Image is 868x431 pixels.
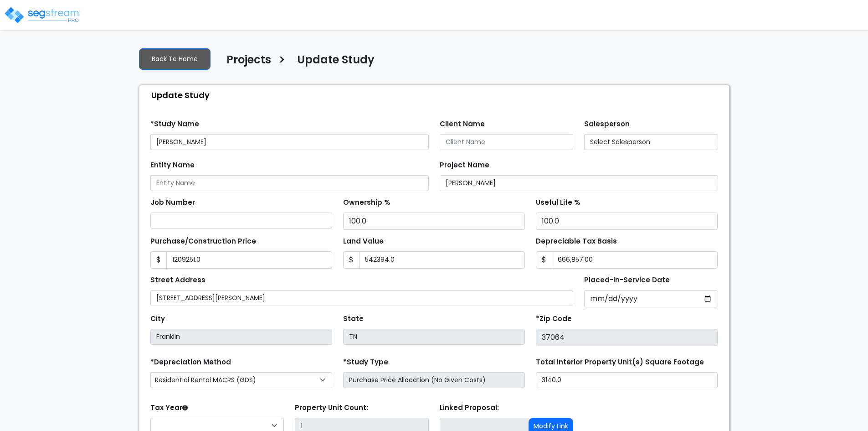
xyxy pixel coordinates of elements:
[343,314,364,324] label: State
[343,197,390,208] label: Ownership %
[290,53,375,73] a: Update Study
[536,251,552,269] span: $
[536,236,617,247] label: Depreciable Tax Basis
[150,403,188,413] label: Tax Year
[278,52,286,70] h3: >
[536,372,718,388] input: total square foot
[343,251,360,269] span: $
[536,329,718,346] input: Zip Code
[343,236,384,247] label: Land Value
[150,175,429,191] input: Entity Name
[150,236,256,247] label: Purchase/Construction Price
[359,251,525,269] input: Land Value
[297,53,375,69] h4: Update Study
[150,119,199,130] label: *Study Name
[440,160,489,171] label: Project Name
[552,251,718,269] input: 0.00
[536,197,580,208] label: Useful Life %
[295,403,368,413] label: Property Unit Count:
[150,197,195,208] label: Job Number
[150,290,574,306] input: Street Address
[343,213,525,230] input: Ownership
[584,275,670,286] label: Placed-In-Service Date
[150,357,231,368] label: *Depreciation Method
[440,175,718,191] input: Project Name
[150,275,205,286] label: Street Address
[536,357,704,368] label: Total Interior Property Unit(s) Square Footage
[150,251,167,269] span: $
[166,251,332,269] input: Purchase or Construction Price
[139,48,211,70] a: Back To Home
[584,119,630,130] label: Salesperson
[536,314,572,324] label: *Zip Code
[440,403,499,413] label: Linked Proposal:
[226,53,271,69] h4: Projects
[440,134,574,150] input: Client Name
[220,53,271,73] a: Projects
[144,85,729,105] div: Update Study
[150,314,165,324] label: City
[343,357,388,368] label: *Study Type
[150,134,429,150] input: Study Name
[150,160,195,171] label: Entity Name
[4,6,81,24] img: logo_pro_r.png
[440,119,485,130] label: Client Name
[536,213,718,230] input: Depreciation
